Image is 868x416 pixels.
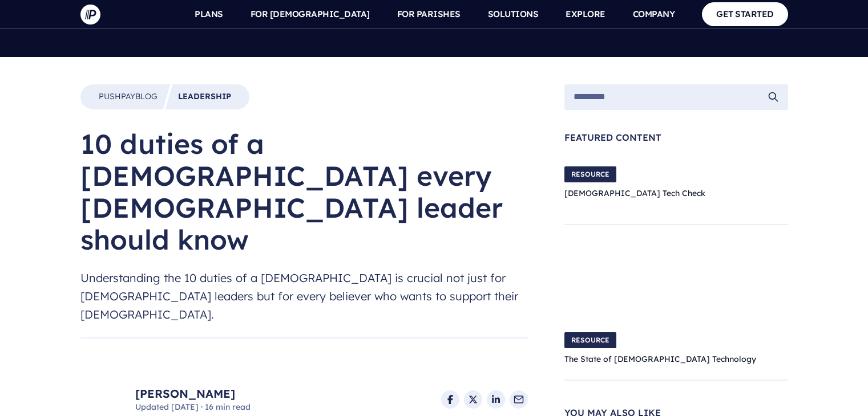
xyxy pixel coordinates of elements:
[99,91,135,101] span: Pushpay
[201,402,203,412] span: ·
[564,133,788,142] span: Featured Content
[564,354,756,364] a: The State of [DEMOGRAPHIC_DATA] Technology
[135,386,251,402] a: [PERSON_NAME]
[564,332,616,348] span: RESOURCE
[135,402,251,413] span: Updated [DATE] 16 min read
[464,390,482,409] a: Share on X
[487,390,505,409] a: Share on LinkedIn
[510,390,528,409] a: Share via Email
[80,128,528,255] h1: 10 duties of a [DEMOGRAPHIC_DATA] every [DEMOGRAPHIC_DATA] leader should know
[733,156,788,210] img: Church Tech Check Blog Hero Image
[441,390,459,409] a: Share on Facebook
[178,91,231,103] a: Leadership
[564,188,705,198] a: [DEMOGRAPHIC_DATA] Tech Check
[702,2,788,26] a: GET STARTED
[564,166,616,182] span: RESOURCE
[80,269,528,324] span: Understanding the 10 duties of a [DEMOGRAPHIC_DATA] is crucial not just for [DEMOGRAPHIC_DATA] le...
[99,91,158,103] a: PushpayBlog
